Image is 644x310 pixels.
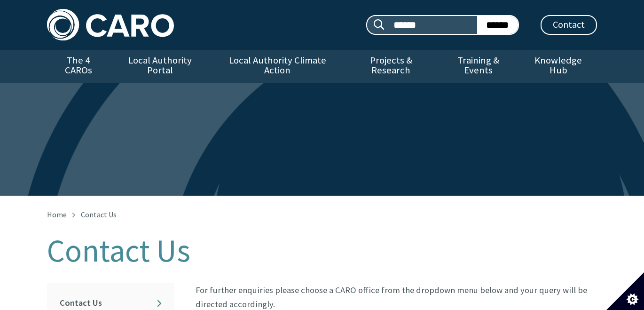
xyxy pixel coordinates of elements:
[345,50,438,83] a: Projects & Research
[47,210,67,219] a: Home
[47,9,174,40] img: Caro logo
[606,272,644,310] button: Set cookie preferences
[47,50,110,83] a: The 4 CAROs
[541,15,597,35] a: Contact
[210,50,344,83] a: Local Authority Climate Action
[437,50,519,83] a: Training & Events
[47,233,597,268] h1: Contact Us
[520,50,597,83] a: Knowledge Hub
[81,210,117,219] span: Contact Us
[110,50,210,83] a: Local Authority Portal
